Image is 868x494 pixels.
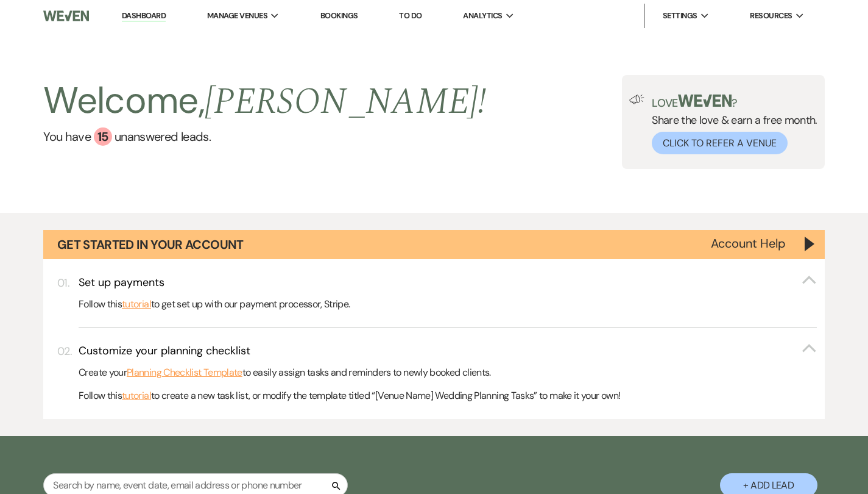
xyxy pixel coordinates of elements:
a: To Do [399,10,422,21]
button: Click to Refer a Venue [652,132,788,154]
button: Customize your planning checklist [79,343,817,359]
p: Follow this to create a new task list, or modify the template titled “[Venue Name] Wedding Planni... [79,388,817,404]
h2: Welcome, [43,75,486,127]
a: tutorial [122,388,151,404]
a: You have 15 unanswered leads. [43,127,486,146]
button: Account Help [711,237,786,249]
span: [PERSON_NAME] ! [205,74,486,130]
span: Settings [663,10,697,22]
span: Manage Venues [207,10,267,22]
img: weven-logo-green.svg [678,95,732,107]
div: 15 [94,127,112,146]
button: Set up payments [79,275,817,290]
img: Weven Logo [43,3,89,29]
h3: Set up payments [79,275,164,290]
p: Love ? [652,95,817,109]
span: Analytics [463,10,502,22]
span: Resources [750,10,792,22]
img: loud-speaker-illustration.svg [629,95,644,104]
h3: Customize your planning checklist [79,343,250,359]
a: tutorial [122,296,151,312]
h1: Get Started in Your Account [57,236,244,253]
a: Bookings [320,10,358,21]
a: Planning Checklist Template [127,365,242,381]
p: Follow this to get set up with our payment processor, Stripe. [79,296,817,312]
div: Share the love & earn a free month. [644,95,817,154]
p: Create your to easily assign tasks and reminders to newly booked clients. [79,365,817,381]
a: Dashboard [122,10,166,22]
